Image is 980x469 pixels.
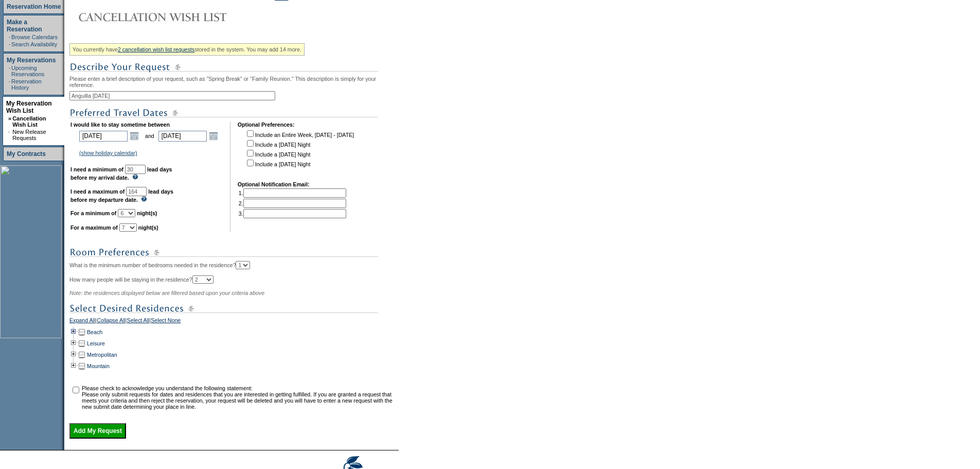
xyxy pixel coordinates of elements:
[6,100,52,114] a: My Reservation Wish List
[69,317,95,326] a: Expand All
[69,40,396,439] div: Please enter a brief description of your request, such as "Spring Break" or "Family Reunion." Thi...
[11,41,57,47] a: Search Availability
[70,121,170,128] b: I would like to stay sometime between
[9,78,10,91] td: ·
[87,340,105,346] a: Leisure
[12,129,46,141] a: New Release Requests
[69,246,378,259] img: subTtlRoomPreferences.gif
[69,290,264,296] span: Note: the residences displayed below are filtered based upon your criteria above
[239,199,346,208] td: 2.
[239,209,346,218] td: 3.
[97,317,126,326] a: Collapse All
[9,65,10,77] td: ·
[7,150,46,158] a: My Contracts
[70,166,123,172] b: I need a minimum of
[70,224,118,231] b: For a maximum of
[239,188,346,198] td: 1.
[245,129,354,174] td: Include an Entire Week, [DATE] - [DATE] Include a [DATE] Night Include a [DATE] Night Include a [...
[158,131,207,142] input: Date format: M/D/Y. Shortcut keys: [T] for Today. [UP] or [.] for Next Day. [DOWN] or [,] for Pre...
[7,19,42,33] a: Make a Reservation
[7,57,56,64] a: My Reservations
[238,121,295,128] b: Optional Preferences:
[127,317,150,326] a: Select All
[70,166,172,181] b: lead days before my arrival date.
[12,115,46,128] a: Cancellation Wish List
[129,130,140,142] a: Open the calendar popup.
[9,34,10,40] td: ·
[11,34,58,40] a: Browse Calendars
[69,423,126,439] input: Add My Request
[238,181,310,187] b: Optional Notification Email:
[118,46,194,53] a: 2 cancellation wish list requests
[82,385,395,410] td: Please check to acknowledge you understand the following statement: Please only submit requests f...
[8,129,11,141] td: ·
[141,196,147,202] img: questionMark_lightBlue.gif
[87,352,117,358] a: Metropolitan
[7,3,61,10] a: Reservation Home
[70,188,173,203] b: lead days before my departure date.
[69,43,305,56] div: You currently have stored in the system. You may add 14 more.
[70,188,124,195] b: I need a maximum of
[11,78,42,91] a: Reservation History
[79,131,128,142] input: Date format: M/D/Y. Shortcut keys: [T] for Today. [UP] or [.] for Next Day. [DOWN] or [,] for Pre...
[70,210,116,216] b: For a minimum of
[69,7,275,27] img: Cancellation Wish List
[137,210,157,216] b: night(s)
[8,115,11,121] b: »
[87,363,110,369] a: Mountain
[79,150,137,156] a: (show holiday calendar)
[208,130,219,142] a: Open the calendar popup.
[87,329,102,335] a: Beach
[151,317,181,326] a: Select None
[132,174,138,180] img: questionMark_lightBlue.gif
[138,224,158,231] b: night(s)
[11,65,44,77] a: Upcoming Reservations
[69,317,396,326] div: | | |
[9,41,10,47] td: ·
[144,129,156,143] td: and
